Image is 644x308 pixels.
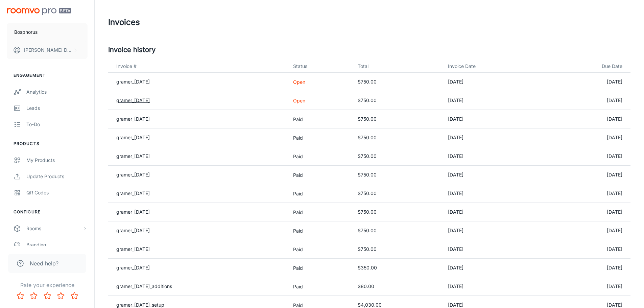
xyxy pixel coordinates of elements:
button: [PERSON_NAME] Dalkiran [7,41,88,59]
p: Paid [293,171,347,179]
a: gramer_[DATE] [116,228,150,233]
button: Rate 3 star [41,289,54,303]
td: $750.00 [352,110,443,128]
th: Due Date [542,60,630,73]
td: [DATE] [542,259,630,277]
td: [DATE] [443,277,542,296]
td: $750.00 [352,128,443,147]
td: [DATE] [542,73,630,91]
div: Rooms [26,225,82,232]
td: [DATE] [542,91,630,110]
td: [DATE] [443,73,542,91]
p: Paid [293,116,347,123]
p: Open [293,97,347,104]
td: [DATE] [443,240,542,259]
p: Paid [293,190,347,197]
p: Rate your experience [5,281,89,289]
p: Paid [293,246,347,253]
a: gramer_[DATE] [116,97,150,103]
td: $750.00 [352,91,443,110]
td: [DATE] [443,147,542,166]
h5: Invoice history [108,45,630,55]
th: Total [352,60,443,73]
a: gramer_[DATE] [116,153,150,159]
td: $750.00 [352,203,443,221]
div: QR Codes [26,189,88,196]
td: [DATE] [443,259,542,277]
td: $750.00 [352,240,443,259]
th: Invoice # [108,60,288,73]
td: [DATE] [542,128,630,147]
p: Open [293,78,347,86]
td: $750.00 [352,184,443,203]
h1: Invoices [108,16,140,28]
a: gramer_[DATE] [116,246,150,252]
td: $750.00 [352,221,443,240]
div: Leads [26,104,88,112]
td: [DATE] [443,184,542,203]
a: gramer_[DATE] [116,190,150,196]
button: Rate 2 star [27,289,41,303]
p: Paid [293,227,347,234]
p: [PERSON_NAME] Dalkiran [24,46,71,54]
div: To-do [26,121,88,128]
td: [DATE] [542,277,630,296]
td: [DATE] [542,147,630,166]
button: Rate 4 star [54,289,68,303]
button: Bosphorus [7,23,88,41]
td: [DATE] [443,203,542,221]
td: $750.00 [352,73,443,91]
a: gramer_[DATE] [116,265,150,270]
p: Paid [293,264,347,271]
td: $350.00 [352,259,443,277]
div: Analytics [26,88,88,96]
td: $80.00 [352,277,443,296]
a: gramer_[DATE] [116,79,150,85]
a: gramer_[DATE] [116,116,150,122]
td: [DATE] [443,91,542,110]
span: Need help? [30,259,58,267]
th: Status [288,60,353,73]
td: $750.00 [352,147,443,166]
a: gramer_[DATE] [116,135,150,140]
td: [DATE] [542,110,630,128]
p: Paid [293,153,347,160]
td: [DATE] [443,221,542,240]
a: gramer_[DATE]_setup [116,302,164,308]
p: Paid [293,134,347,141]
p: Paid [293,283,347,290]
a: gramer_[DATE] [116,172,150,177]
td: $750.00 [352,166,443,184]
td: [DATE] [542,166,630,184]
a: gramer_[DATE] [116,209,150,215]
div: Branding [26,241,88,248]
td: [DATE] [443,166,542,184]
td: [DATE] [443,128,542,147]
div: My Products [26,157,88,164]
td: [DATE] [542,184,630,203]
td: [DATE] [443,110,542,128]
p: Bosphorus [14,28,38,36]
div: Update Products [26,173,88,180]
td: [DATE] [542,240,630,259]
a: gramer_[DATE]_additions [116,283,172,289]
td: [DATE] [542,221,630,240]
img: Roomvo PRO Beta [7,8,71,15]
th: Invoice Date [443,60,542,73]
button: Rate 5 star [68,289,81,303]
p: Paid [293,209,347,216]
td: [DATE] [542,203,630,221]
button: Rate 1 star [14,289,27,303]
